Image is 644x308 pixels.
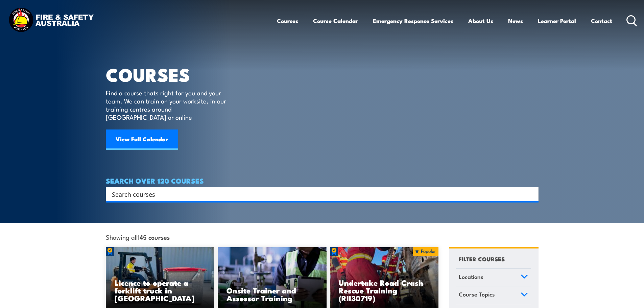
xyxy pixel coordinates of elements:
button: Search magnifier button [527,189,536,199]
form: Search form [113,189,525,199]
input: Search input [112,189,524,199]
h3: Onsite Trainer and Assessor Training [226,286,318,302]
img: Licence to operate a forklift truck Training [106,247,215,308]
a: Locations [456,269,531,286]
a: Emergency Response Services [373,12,453,30]
a: Courses [277,12,298,30]
h3: Undertake Road Crash Rescue Training (RII30719) [339,279,430,302]
h3: Licence to operate a forklift truck in [GEOGRAPHIC_DATA] [115,279,206,302]
strong: 145 courses [138,232,170,241]
a: About Us [468,12,493,30]
a: Course Calendar [313,12,358,30]
p: Find a course thats right for you and your team. We can train on your worksite, in our training c... [106,89,229,121]
span: Locations [459,272,483,281]
span: Course Topics [459,290,495,299]
span: Showing all [106,233,170,240]
a: Undertake Road Crash Rescue Training (RII30719) [330,247,439,308]
h4: FILTER COURSES [459,254,505,263]
img: Safety For Leaders [218,247,327,308]
a: Course Topics [456,286,531,304]
a: Learner Portal [538,12,576,30]
a: Contact [591,12,612,30]
img: Road Crash Rescue Training [330,247,439,308]
a: Onsite Trainer and Assessor Training [218,247,327,308]
a: View Full Calendar [106,129,178,150]
a: News [508,12,523,30]
a: Licence to operate a forklift truck in [GEOGRAPHIC_DATA] [106,247,215,308]
h4: SEARCH OVER 120 COURSES [106,177,539,184]
h1: COURSES [106,66,236,82]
